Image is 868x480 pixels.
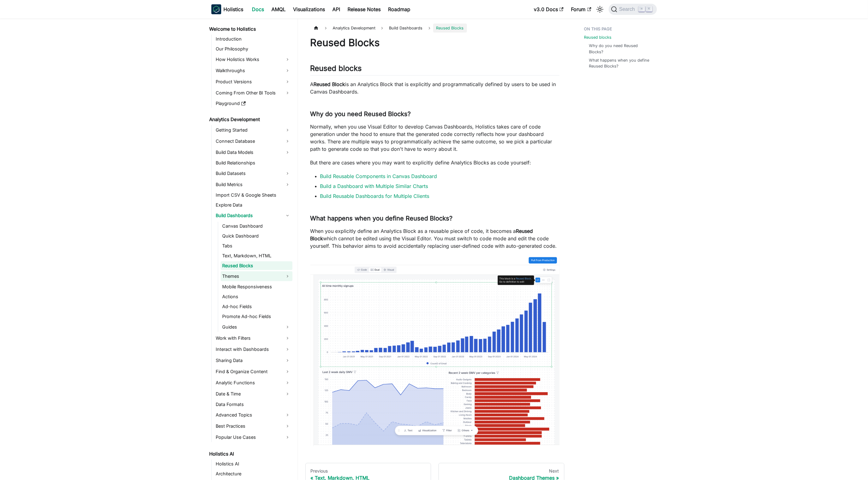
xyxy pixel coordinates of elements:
a: Build a Dashboard with Multiple Similar Charts [320,183,428,189]
h2: Reused blocks [310,64,559,76]
a: Our Philosophy [214,45,292,53]
a: Build Dashboards [214,211,292,220]
a: Themes [221,271,292,281]
a: Holistics AI [214,460,292,468]
h3: What happens when you define Reused Blocks? [310,215,559,222]
nav: Docs sidebar [205,19,298,480]
p: But there are cases where you may want to explicitly define Analytics Blocks as code yourself: [310,159,559,166]
span: Analytics Development [330,24,378,33]
span: Reused Blocks [433,24,467,33]
a: Playground [214,99,292,108]
a: v3.0 Docs [530,4,568,14]
a: Walkthroughs [214,66,292,76]
span: Build Dashboards [386,24,425,33]
span: Search [617,7,639,12]
a: Build Data Models [214,147,292,157]
img: Holistics [211,4,221,14]
a: Release Notes [344,4,385,14]
a: Work with Filters [214,333,292,343]
a: Docs [248,4,268,14]
a: Import CSV & Google Sheets [214,191,292,199]
a: Quick Dashboard [221,232,292,240]
a: Build Reusable Dashboards for Multiple Clients [320,193,430,199]
a: Popular Use Cases [214,432,292,442]
p: When you explicitly define an Analytics Block as a reusable piece of code, it becomes a which can... [310,227,559,250]
a: Best Practices [214,421,292,431]
a: Interact with Dashboards [214,344,292,354]
img: aml-reused-block-cannot-be-edited-in-visual-editor [310,256,559,446]
kbd: K [646,6,652,12]
a: Analytics Development [208,115,292,124]
a: Analytic Functions [214,378,292,388]
h3: Why do you need Reused Blocks? [310,110,559,118]
a: Find & Organize Content [214,367,292,377]
a: Build Relationships [214,159,292,167]
a: Build Metrics [214,180,292,190]
a: Reused blocks [584,34,612,40]
a: Guides [221,322,292,332]
nav: Breadcrumbs [310,24,559,33]
a: API [329,4,344,14]
a: Build Datasets [214,168,292,178]
a: Build Reusable Components in Canvas Dashboard [320,173,437,179]
a: What happens when you define Reused Blocks? [589,57,651,69]
a: Actions [221,292,292,301]
a: Mobile Responsiveness [221,282,292,291]
a: Data Formats [214,400,292,409]
a: HolisticsHolistics [211,4,244,14]
a: Connect Database [214,136,292,146]
h1: Reused Blocks [310,37,559,49]
a: Coming From Other BI Tools [214,88,292,98]
a: Visualizations [290,4,329,14]
a: AMQL [268,4,290,14]
a: Reused Blocks [221,261,292,270]
a: Sharing Data [214,356,292,365]
a: Explore Data [214,201,292,209]
a: Roadmap [385,4,414,14]
a: Welcome to Holistics [208,25,292,33]
div: Next [444,468,559,474]
button: Switch between dark and light mode (currently light mode) [595,4,605,14]
strong: Reused Block [314,81,345,87]
a: Ad-hoc Fields [221,302,292,311]
a: Advanced Topics [214,410,292,420]
a: Date & Time [214,389,292,399]
a: Getting Started [214,125,292,135]
a: Canvas Dashboard [221,222,292,230]
a: Tabs [221,242,292,250]
a: Home page [310,24,322,33]
a: Product Versions [214,77,292,87]
a: Holistics AI [208,450,292,458]
a: Promote Ad-hoc Fields [221,312,292,321]
div: Previous [311,468,426,474]
a: Text, Markdown, HTML [221,251,292,260]
a: Introduction [214,35,292,43]
a: Forum [568,4,595,14]
b: Holistics [224,6,244,13]
kbd: ⌘ [639,6,645,12]
p: A is an Analytics Block that is explicitly and programmatically defined by users to be used in Ca... [310,81,559,95]
a: Architecture [214,469,292,478]
button: Search (Command+K) [609,4,657,15]
p: Normally, when you use Visual Editor to develop Canvas Dashboards, Holistics takes care of code g... [310,123,559,153]
a: How Holistics Works [214,55,292,64]
a: Why do you need Reused Blocks? [589,43,651,55]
